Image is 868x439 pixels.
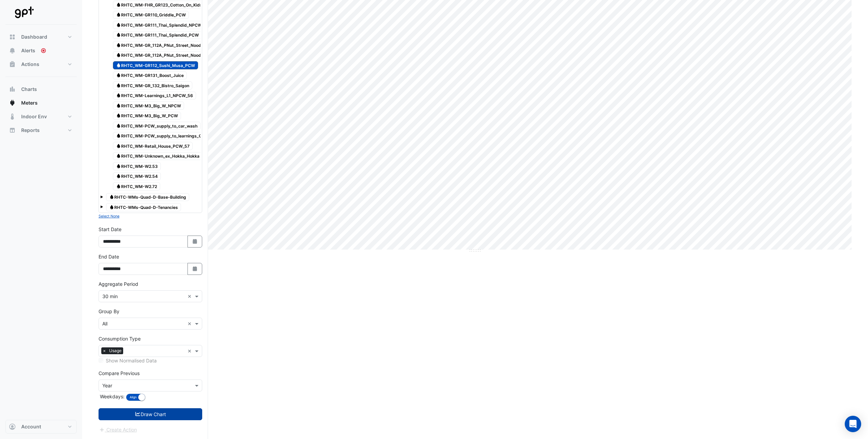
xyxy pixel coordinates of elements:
[99,393,125,400] label: Weekdays:
[116,53,121,58] fa-icon: Water
[9,34,16,40] app-icon: Dashboard
[106,203,181,211] span: RHTC-WMs-Quad-D-Tenancies
[99,335,141,342] label: Consumption Type
[113,41,225,49] span: RHTC_WM-GR_112A_PNut_Street_Noodles_NPCW
[113,31,202,39] span: RHTC_WM-GR111_Thai_Splendid_PCW
[99,280,138,288] label: Aggregate Period
[5,82,77,96] button: Charts
[113,61,198,69] span: RHTC_WM-GR112_Sushi_Musa_PCW
[109,204,114,210] fa-icon: Water
[116,154,121,159] fa-icon: Water
[5,30,77,44] button: Dashboard
[5,44,77,57] button: Alerts
[5,420,77,434] button: Account
[9,86,16,93] app-icon: Charts
[99,426,137,432] app-escalated-ticket-create-button: Please draw the charts first
[113,92,196,100] span: RHTC_WM-Learnings_L1_NPCW_56
[116,123,121,128] fa-icon: Water
[113,132,218,140] span: RHTC_WM-PCW_supply_to_learnings_Quad_C
[113,1,205,9] span: RHTC_WM-FHR_GR123_Cotton_On_Kids
[5,96,77,110] button: Meters
[21,423,41,430] span: Account
[99,370,140,377] label: Compare Previous
[116,83,121,88] fa-icon: Water
[21,127,40,134] span: Reports
[99,214,119,218] small: Select None
[9,113,16,120] app-icon: Indoor Env
[113,152,203,160] span: RHTC_WM-Unknown_ex_Hokka_Hokka
[116,42,121,48] fa-icon: Water
[8,5,39,19] img: Company Logo
[113,81,192,90] span: RHTC_WM-GR_132_Bistro_Saigon
[106,357,157,364] label: Show Normalised Data
[113,172,161,181] span: RHTC_WM-W2.54
[116,133,121,138] fa-icon: Water
[21,99,38,106] span: Meters
[113,51,222,59] span: RHTC_WM-GR_112A_PNut_Street_Noodles_PCW
[192,239,198,244] fa-icon: Select Date
[99,213,119,219] button: Select None
[113,102,184,110] span: RHTC_WM-M3_Big_W_NPCW
[116,103,121,108] fa-icon: Water
[5,110,77,123] button: Indoor Env
[845,416,861,432] div: Open Intercom Messenger
[113,71,187,80] span: RHTC_WM-GR131_Boost_Juice
[5,57,77,71] button: Actions
[113,142,193,150] span: RHTC_WM-Retail_House_PCW_57
[99,408,202,420] button: Draw Chart
[116,32,121,38] fa-icon: Water
[9,127,16,134] app-icon: Reports
[40,48,47,54] div: Tooltip anchor
[187,347,193,355] span: Clear
[116,143,121,148] fa-icon: Water
[9,61,16,68] app-icon: Actions
[99,253,119,260] label: End Date
[113,11,189,19] span: RHTC_WM-GR110_Griddle_PCW
[187,320,193,327] span: Clear
[116,2,121,7] fa-icon: Water
[113,112,181,120] span: RHTC_WM-M3_Big_W_PCW
[113,162,161,170] span: RHTC_WM-W2.53
[113,122,200,130] span: RHTC_WM-PCW_supply_to_car_wash
[5,123,77,137] button: Reports
[187,293,193,300] span: Clear
[101,347,107,354] span: ×
[192,266,198,272] fa-icon: Select Date
[106,193,189,201] span: RHTC-WMs-Quad-D-Base-Building
[113,21,205,29] span: RHTC_WM-GR111_Thai_Splendid_NPCW
[99,357,202,364] div: Selected meters/streams do not support normalisation
[21,86,37,93] span: Charts
[99,226,121,233] label: Start Date
[116,174,121,179] fa-icon: Water
[21,61,39,68] span: Actions
[109,195,114,200] fa-icon: Water
[116,113,121,118] fa-icon: Water
[21,34,47,40] span: Dashboard
[116,22,121,27] fa-icon: Water
[116,163,121,169] fa-icon: Water
[21,47,35,54] span: Alerts
[116,63,121,68] fa-icon: Water
[116,12,121,17] fa-icon: Water
[116,73,121,78] fa-icon: Water
[99,308,119,315] label: Group By
[116,184,121,189] fa-icon: Water
[21,113,47,120] span: Indoor Env
[9,99,16,106] app-icon: Meters
[107,347,123,354] span: Usage
[116,93,121,98] fa-icon: Water
[9,47,16,54] app-icon: Alerts
[113,182,160,190] span: RHTC_WM-W2.72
